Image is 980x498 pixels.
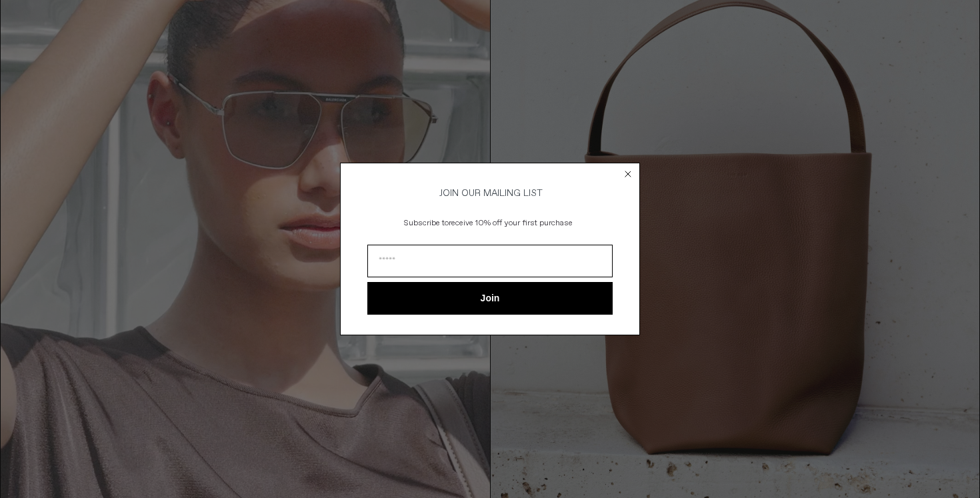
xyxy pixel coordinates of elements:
[404,218,449,229] span: Subscribe to
[621,167,635,181] button: Close dialog
[367,245,613,277] input: Email
[437,187,543,199] span: JOIN OUR MAILING LIST
[367,282,613,315] button: Join
[449,218,573,229] span: receive 10% off your first purchase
